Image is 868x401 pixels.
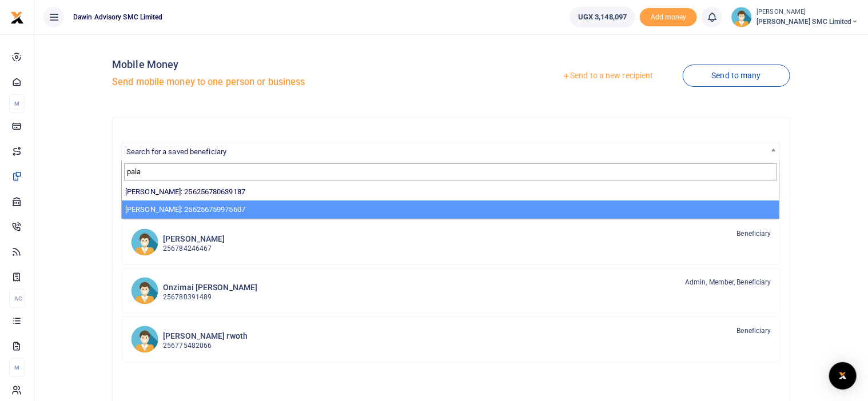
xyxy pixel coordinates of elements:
[122,268,781,314] a: OFd Onzimai [PERSON_NAME] 256780391489 Admin, Member, Beneficiary
[731,7,859,27] a: profile-user [PERSON_NAME] [PERSON_NAME] SMC Limited
[125,186,245,198] label: [PERSON_NAME]: 256256780639187
[122,316,781,362] a: ROr [PERSON_NAME] rwoth 256775482066 Beneficiary
[163,292,257,303] p: 256780391489
[578,11,627,23] span: UGX 3,148,097
[683,65,790,87] a: Send to many
[10,13,24,21] a: logo-small logo-large logo-large
[829,362,857,390] div: Open Intercom Messenger
[9,289,25,308] li: Ac
[69,12,168,22] span: Dawin Advisory SMC Limited
[565,7,640,27] li: Wallet ballance
[112,58,447,71] h4: Mobile Money
[126,147,226,156] span: Search for a saved beneficiary
[121,142,780,162] span: Search for a saved beneficiary
[124,163,777,181] input: Search
[737,326,771,336] span: Beneficiary
[163,234,225,244] h6: [PERSON_NAME]
[122,219,781,265] a: MG [PERSON_NAME] 256784246467 Beneficiary
[9,358,25,377] li: M
[163,340,248,351] p: 256775482066
[112,77,447,88] h5: Send mobile money to one person or business
[131,277,158,304] img: OFd
[10,11,24,25] img: logo-small
[570,7,635,27] a: UGX 3,148,097
[731,7,752,27] img: profile-user
[163,283,257,292] h6: Onzimai [PERSON_NAME]
[640,8,697,27] span: Add money
[9,94,25,113] li: M
[756,7,859,17] small: [PERSON_NAME]
[125,204,245,215] label: [PERSON_NAME]: 256256759975607
[685,277,771,287] span: Admin, Member, Beneficiary
[640,12,697,21] a: Add money
[163,243,225,254] p: 256784246467
[131,228,158,256] img: MG
[533,66,682,86] a: Send to a new recipient
[131,326,158,353] img: ROr
[737,228,771,239] span: Beneficiary
[640,8,697,27] li: Toup your wallet
[122,142,779,160] span: Search for a saved beneficiary
[163,331,248,341] h6: [PERSON_NAME] rwoth
[756,17,859,27] span: [PERSON_NAME] SMC Limited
